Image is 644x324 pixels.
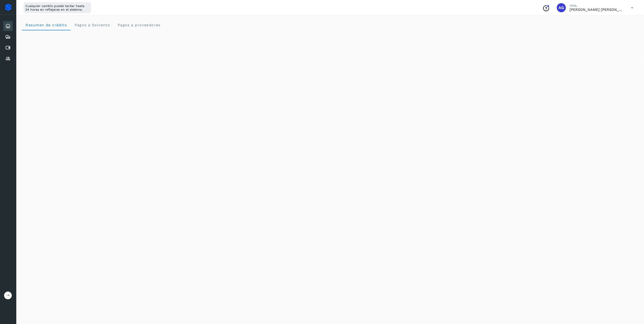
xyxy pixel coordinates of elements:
[3,54,13,64] div: Proveedores
[25,23,67,27] span: Resumen de crédito
[117,23,160,27] span: Pagos a proveedores
[74,23,110,27] span: Pagos a Solvento
[3,32,13,42] div: Embarques
[3,21,13,31] div: Inicio
[3,43,13,53] div: Cuentas por pagar
[24,2,91,13] div: Cualquier cambio puede tardar hasta 24 horas en reflejarse en el sistema.
[570,7,624,12] p: Abigail Gonzalez Leon
[570,4,624,7] p: Hola,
